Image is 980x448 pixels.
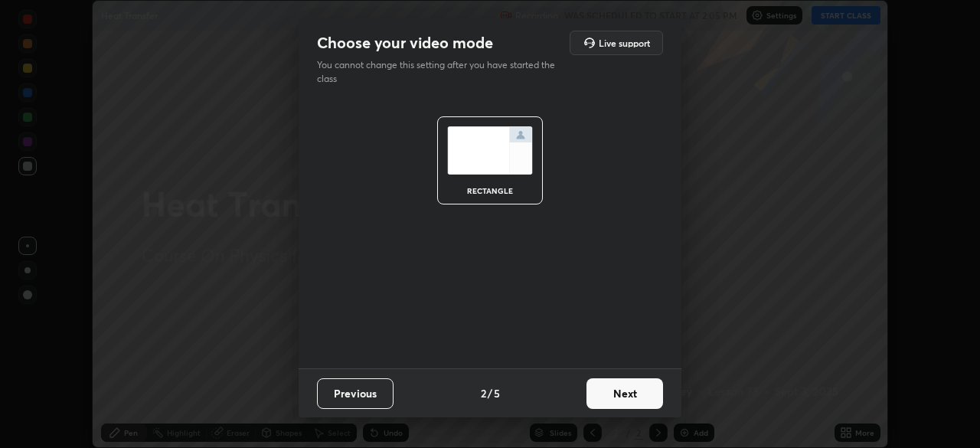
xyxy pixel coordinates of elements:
[481,385,486,401] h4: 2
[317,58,565,86] p: You cannot change this setting after you have started the class
[447,126,533,175] img: normalScreenIcon.ae25ed63.svg
[494,385,500,401] h4: 5
[488,385,492,401] h4: /
[586,378,663,409] button: Next
[317,33,493,53] h2: Choose your video mode
[317,378,394,409] button: Previous
[599,38,650,47] h5: Live support
[459,187,521,195] div: rectangle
